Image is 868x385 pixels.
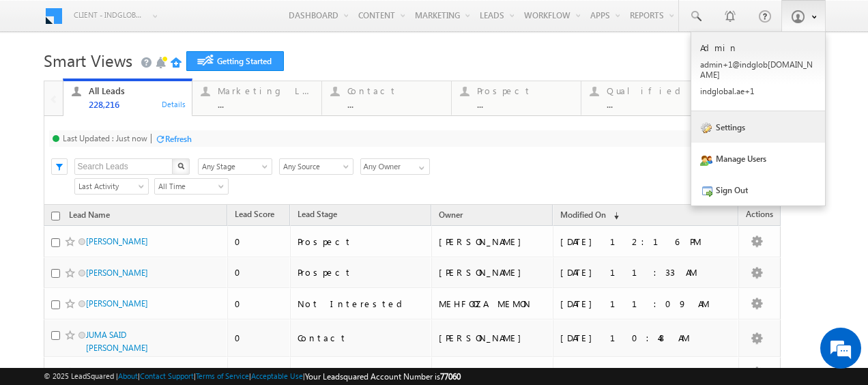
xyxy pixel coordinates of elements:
span: Owner [439,210,463,220]
div: [PERSON_NAME] [439,266,547,279]
div: [DATE] 11:09 AM [560,298,733,310]
div: [DATE] 10:48 AM [560,332,733,344]
div: Contact [298,332,425,344]
a: All Time [154,178,229,195]
div: Details [161,98,187,110]
a: Manage Users [691,143,825,174]
div: [PERSON_NAME] [439,367,547,379]
a: [PERSON_NAME] [86,268,148,278]
div: [DATE] 12:16 PM [560,236,733,248]
input: Check all records [51,212,60,220]
div: All Leads [89,85,184,96]
a: Terms of Service [196,371,249,380]
span: Any Stage [199,160,267,173]
a: Qualified... [581,81,711,115]
a: Settings [691,111,825,143]
a: About [118,371,138,380]
span: 77060 [440,371,461,382]
div: [DATE] 10:48 AM [560,367,733,379]
div: Qualified [607,85,702,96]
div: Owner Filter [360,158,429,175]
div: ... [347,99,443,109]
div: Prospect [298,266,425,279]
a: Modified On (sorted descending) [553,207,626,225]
div: Lead Stage Filter [198,158,272,175]
div: 0 [235,298,284,310]
div: [DATE] 11:33 AM [560,266,733,279]
a: [PERSON_NAME] [86,236,148,246]
div: Lead Source Filter [279,158,353,175]
div: MEHFOOZA MEMON [439,298,547,310]
div: Last Updated : Just now [63,133,147,143]
input: Type to Search [360,158,430,175]
a: Prospect... [451,81,581,115]
div: [PERSON_NAME] [439,332,547,344]
span: All Time [155,180,224,192]
span: Smart Views [44,49,132,71]
p: indgl obal. ae+1 [700,86,816,96]
div: 0 [235,236,284,248]
a: Contact Support [140,371,194,380]
div: 228,216 [89,99,184,109]
div: Marketing Leads [218,85,313,96]
a: Any Source [279,158,353,175]
div: 0 [235,332,284,344]
div: [PERSON_NAME] [439,236,547,248]
div: 0 [235,367,284,379]
span: Lead Stage [298,209,337,219]
div: Prospect [477,85,573,96]
a: Marketing Leads... [192,81,322,115]
a: Last Activity [74,178,149,195]
div: Contact [298,367,425,379]
a: Any Stage [198,158,272,175]
span: Client - indglobal1 (77060) [74,8,145,22]
div: ... [477,99,573,109]
a: Sign Out [691,174,825,205]
img: Search [177,162,184,169]
span: Last Activity [75,180,144,192]
input: Search Leads [74,158,173,175]
a: Acceptable Use [251,371,303,380]
a: Lead Score [228,207,281,225]
span: Lead Score [235,209,274,219]
a: Show All Items [411,159,429,173]
div: ... [218,99,313,109]
p: Admin [700,42,816,53]
div: ... [607,99,702,109]
a: JUMA SAID [PERSON_NAME] [86,330,148,353]
span: (sorted descending) [608,210,619,221]
a: Getting Started [186,51,284,71]
div: Prospect [298,236,425,248]
span: Any Source [280,160,349,173]
p: admin +1@in dglob [DOMAIN_NAME] [700,59,816,80]
div: Refresh [165,134,192,144]
span: Modified On [560,210,606,220]
a: Lead Stage [291,207,344,225]
span: Your Leadsquared Account Number is [305,371,461,382]
span: Actions [739,207,780,225]
div: 0 [235,266,284,279]
div: Not Interested [298,298,425,310]
span: © 2025 LeadSquared | | | | | [44,370,461,383]
div: Contact [347,85,443,96]
a: All Leads228,216Details [63,79,193,117]
a: Admin admin+1@indglob[DOMAIN_NAME] indglobal.ae+1 [691,32,825,111]
a: [PERSON_NAME] [86,298,148,309]
a: Contact... [321,81,452,115]
a: Lead Name [62,208,117,225]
